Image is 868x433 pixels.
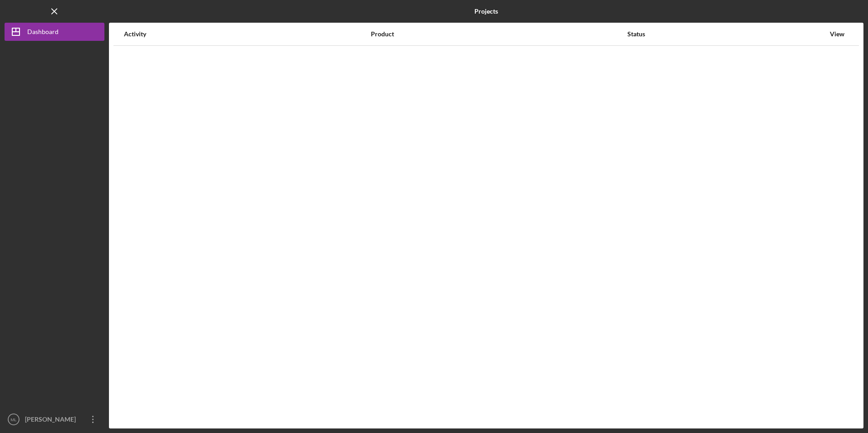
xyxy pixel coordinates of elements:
[27,23,59,43] div: Dashboard
[5,23,104,41] button: Dashboard
[371,30,626,38] div: Product
[5,410,104,428] button: ML[PERSON_NAME]
[23,410,82,431] div: [PERSON_NAME]
[826,30,848,38] div: View
[10,417,17,422] text: ML
[124,30,370,38] div: Activity
[627,30,825,38] div: Status
[474,8,498,15] b: Projects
